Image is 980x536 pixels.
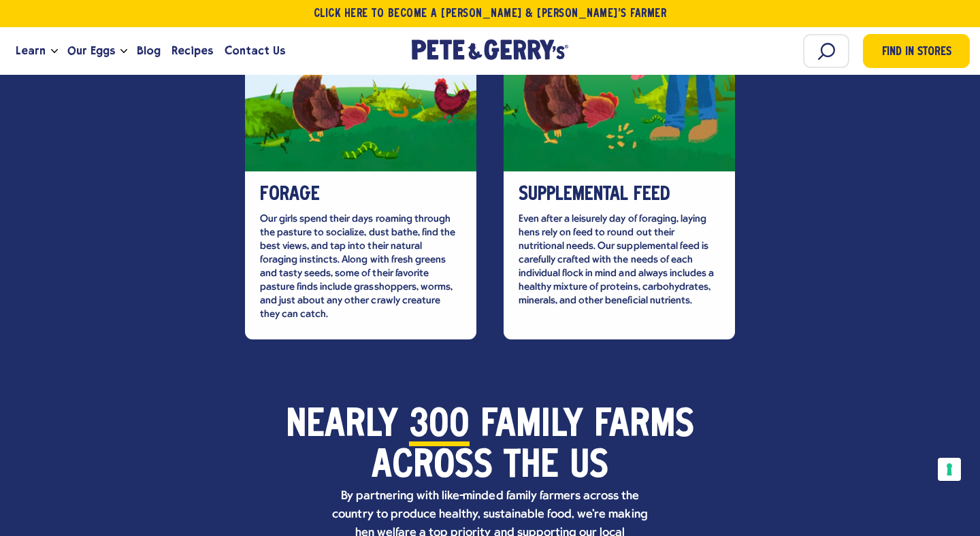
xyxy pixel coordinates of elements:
span: family [480,405,583,446]
input: Search [803,34,849,68]
a: Blog [131,33,166,69]
button: Open the dropdown menu for Our Eggs [120,49,127,54]
span: farms [594,405,694,446]
a: Our Eggs [62,33,120,69]
div: Supplemental Feed [519,185,715,205]
span: Find in Stores [882,44,951,62]
div: Our girls spend their days roaming through the pasture to socialize, dust bathe, find the best vi... [245,171,476,339]
span: US [570,446,608,487]
span: Nearly [286,405,398,446]
span: Learn [16,42,46,59]
button: Your consent preferences for tracking technologies [938,458,961,481]
span: across [372,446,493,487]
span: Our Eggs [67,42,115,59]
span: Contact Us [225,42,285,59]
a: Learn [10,33,51,69]
a: Recipes [166,33,218,69]
a: Find in Stores [863,34,970,68]
span: Blog [137,42,161,59]
span: the [504,446,559,487]
div: Forage [260,185,456,205]
button: Open the dropdown menu for Learn [51,49,58,54]
span: 300 [409,405,470,446]
a: Contact Us [219,33,291,69]
span: Recipes [171,42,213,59]
div: Even after a leisurely day of foraging, laying hens rely on feed to round out their nutritional n... [504,171,735,339]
